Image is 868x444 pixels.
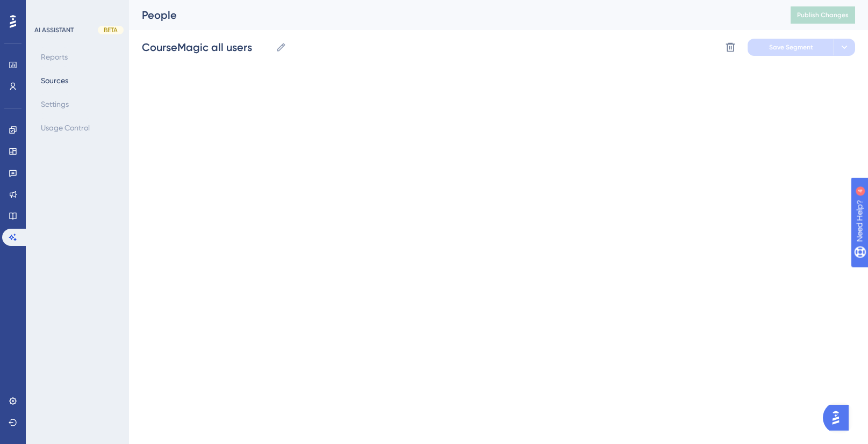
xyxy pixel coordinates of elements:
[34,26,74,34] div: AI ASSISTANT
[823,402,855,434] iframe: UserGuiding AI Assistant Launcher
[34,94,75,114] button: Settings
[34,118,96,137] button: Usage Control
[34,47,74,67] button: Reports
[791,6,855,24] button: Publish Changes
[797,11,849,19] span: Publish Changes
[25,3,67,16] span: Need Help?
[769,43,813,52] span: Save Segment
[142,40,271,55] input: Segment Name
[75,5,78,14] div: 4
[748,39,834,56] button: Save Segment
[98,26,124,34] div: BETA
[142,8,764,23] div: People
[34,71,75,90] button: Sources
